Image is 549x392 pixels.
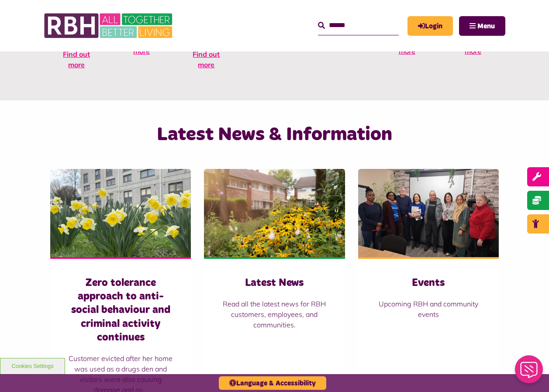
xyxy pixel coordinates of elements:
h3: Latest News [221,276,327,290]
img: Freehold [50,169,191,257]
p: Upcoming RBH and community events [376,299,481,320]
a: MyRBH [407,16,453,36]
h3: Events [376,276,481,290]
p: Read all the latest news for RBH customers, employees, and communities. [221,299,327,330]
span: Menu [477,23,495,30]
input: Search [318,16,399,35]
h3: Zero tolerance approach to anti-social behaviour and criminal activity continues [68,276,173,344]
iframe: Netcall Web Assistant for live chat [510,353,549,392]
img: SAZ MEDIA RBH HOUSING4 [204,169,345,257]
button: Language & Accessibility [219,376,326,390]
img: RBH [44,9,175,43]
button: Navigation [459,16,505,36]
img: Group photo of customers and colleagues at Spotland Community Centre [358,169,499,257]
h2: Latest News & Information [121,122,428,147]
